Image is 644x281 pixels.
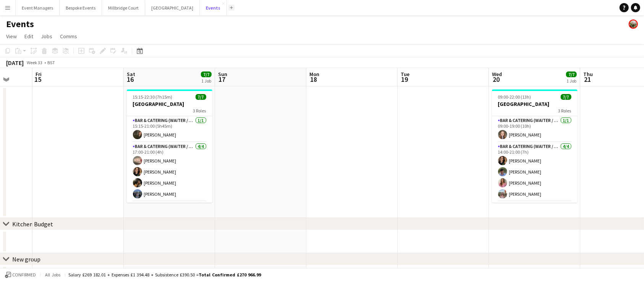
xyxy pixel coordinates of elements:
[491,75,502,84] span: 20
[201,78,211,84] div: 1 Job
[561,94,571,100] span: 7/7
[12,220,53,228] div: Kitchen Budget
[492,89,578,203] app-job-card: 09:00-22:00 (13h)7/7[GEOGRAPHIC_DATA]3 RolesBar & Catering (Waiter / waitress)1/109:00-19:00 (10h...
[127,142,212,201] app-card-role: Bar & Catering (Waiter / waitress)4/417:00-21:00 (4h)[PERSON_NAME][PERSON_NAME][PERSON_NAME][PERS...
[193,108,206,114] span: 3 Roles
[629,19,638,29] app-user-avatar: Staffing Manager
[199,272,261,278] span: Total Confirmed £270 966.99
[12,255,40,263] div: New group
[6,59,24,67] div: [DATE]
[47,60,55,65] div: BST
[566,71,577,77] span: 7/7
[21,31,36,41] a: Edit
[6,18,34,30] h1: Events
[38,31,55,41] a: Jobs
[582,75,593,84] span: 21
[308,75,319,84] span: 18
[16,0,60,15] button: Event Managers
[3,31,20,41] a: View
[309,71,319,78] span: Mon
[133,94,173,100] span: 15:15-22:30 (7h15m)
[492,142,578,201] app-card-role: Bar & Catering (Waiter / waitress)4/414:00-21:00 (7h)[PERSON_NAME][PERSON_NAME][PERSON_NAME][PERS...
[68,272,261,278] div: Salary £269 182.01 + Expenses £1 394.48 + Subsistence £390.50 =
[492,71,502,78] span: Wed
[558,108,571,114] span: 3 Roles
[44,272,62,278] span: All jobs
[498,94,531,100] span: 09:00-22:00 (13h)
[4,271,37,279] button: Confirmed
[127,101,212,107] h3: [GEOGRAPHIC_DATA]
[41,33,52,40] span: Jobs
[127,89,212,203] app-job-card: 15:15-22:30 (7h15m)7/7[GEOGRAPHIC_DATA]3 RolesBar & Catering (Waiter / waitress)1/115:15-21:00 (5...
[127,116,212,142] app-card-role: Bar & Catering (Waiter / waitress)1/115:15-21:00 (5h45m)[PERSON_NAME]
[6,33,17,40] span: View
[217,75,227,84] span: 17
[201,71,212,77] span: 7/7
[36,71,42,78] span: Fri
[34,75,42,84] span: 15
[25,60,44,65] span: Week 33
[12,272,36,278] span: Confirmed
[196,94,206,100] span: 7/7
[145,0,200,15] button: [GEOGRAPHIC_DATA]
[583,71,593,78] span: Thu
[60,33,77,40] span: Comms
[57,31,80,41] a: Comms
[24,33,33,40] span: Edit
[492,116,578,142] app-card-role: Bar & Catering (Waiter / waitress)1/109:00-19:00 (10h)[PERSON_NAME]
[492,101,578,107] h3: [GEOGRAPHIC_DATA]
[60,0,102,15] button: Bespoke Events
[127,71,135,78] span: Sat
[566,78,576,84] div: 1 Job
[400,75,409,84] span: 19
[401,71,409,78] span: Tue
[126,75,135,84] span: 16
[200,0,227,15] button: Events
[102,0,145,15] button: Millbridge Court
[218,71,227,78] span: Sun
